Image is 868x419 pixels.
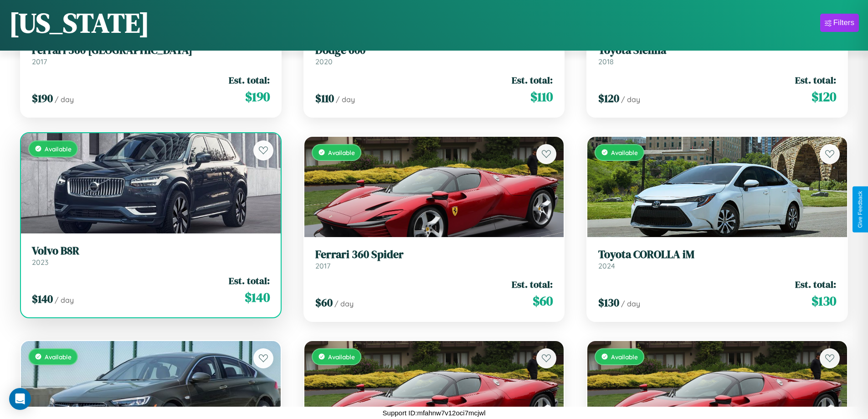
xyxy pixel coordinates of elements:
span: $ 60 [315,295,333,310]
span: 2017 [32,57,47,66]
h3: Volvo B8R [32,244,270,258]
span: Available [611,149,638,156]
div: Give Feedback [857,191,863,228]
span: / day [55,95,74,104]
span: / day [334,299,354,308]
span: Est. total: [795,73,836,87]
span: Available [328,149,355,156]
span: $ 110 [315,91,334,106]
h3: Toyota Sienna [598,44,836,57]
div: Filters [833,18,854,27]
span: Available [328,353,355,361]
a: Toyota COROLLA iM2024 [598,248,836,270]
span: Est. total: [795,278,836,291]
span: 2024 [598,261,615,270]
span: Est. total: [512,73,553,87]
button: Filters [820,14,859,32]
span: $ 120 [598,91,619,106]
span: / day [621,95,640,104]
h3: Dodge 600 [315,44,553,57]
span: Est. total: [229,274,270,287]
span: $ 140 [32,291,53,306]
h3: Toyota COROLLA iM [598,248,836,261]
p: Support ID: mfahnw7v12oci7mcjwl [383,407,486,419]
span: 2023 [32,258,48,267]
a: Toyota Sienna2018 [598,44,836,66]
a: Dodge 6002020 [315,44,553,66]
span: $ 140 [245,288,270,306]
span: $ 190 [245,88,270,106]
span: Est. total: [229,73,270,87]
a: Volvo B8R2023 [32,244,270,267]
span: Available [45,145,72,153]
h3: Ferrari 360 [GEOGRAPHIC_DATA] [32,44,270,57]
span: 2018 [598,57,614,66]
a: Ferrari 360 Spider2017 [315,248,553,270]
span: $ 190 [32,91,53,106]
span: / day [336,95,355,104]
h3: Ferrari 360 Spider [315,248,553,261]
h1: [US_STATE] [9,4,149,41]
span: $ 60 [533,292,553,310]
div: Open Intercom Messenger [9,388,31,410]
a: Ferrari 360 [GEOGRAPHIC_DATA]2017 [32,44,270,66]
span: $ 110 [530,88,553,106]
span: Available [611,353,638,361]
span: / day [621,299,640,308]
span: / day [55,295,74,305]
span: $ 130 [598,295,619,310]
span: Est. total: [512,278,553,291]
span: $ 120 [812,88,836,106]
span: 2017 [315,261,330,270]
span: Available [45,353,72,361]
span: $ 130 [812,292,836,310]
span: 2020 [315,57,333,66]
